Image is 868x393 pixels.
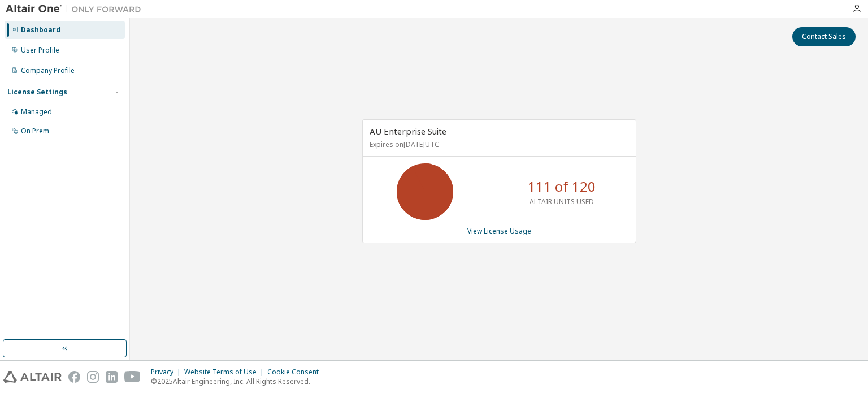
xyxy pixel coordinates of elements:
div: Managed [21,107,52,116]
img: instagram.svg [87,371,99,383]
p: Expires on [DATE] UTC [370,140,626,149]
div: License Settings [7,88,67,97]
p: ALTAIR UNITS USED [530,197,594,206]
span: AU Enterprise Suite [370,126,446,137]
div: Website Terms of Use [184,368,267,377]
img: facebook.svg [68,371,80,383]
img: Altair One [6,3,147,15]
button: Contact Sales [792,27,856,46]
img: altair_logo.svg [3,371,62,383]
p: © 2025 Altair Engineering, Inc. All Rights Reserved. [151,377,325,386]
a: View License Usage [467,226,531,236]
div: User Profile [21,46,59,55]
div: On Prem [21,127,49,136]
div: Company Profile [21,66,75,75]
div: Dashboard [21,25,60,34]
div: Cookie Consent [267,368,325,377]
img: linkedin.svg [106,371,118,383]
div: Privacy [151,368,184,377]
img: youtube.svg [124,371,141,383]
p: 111 of 120 [528,177,596,196]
